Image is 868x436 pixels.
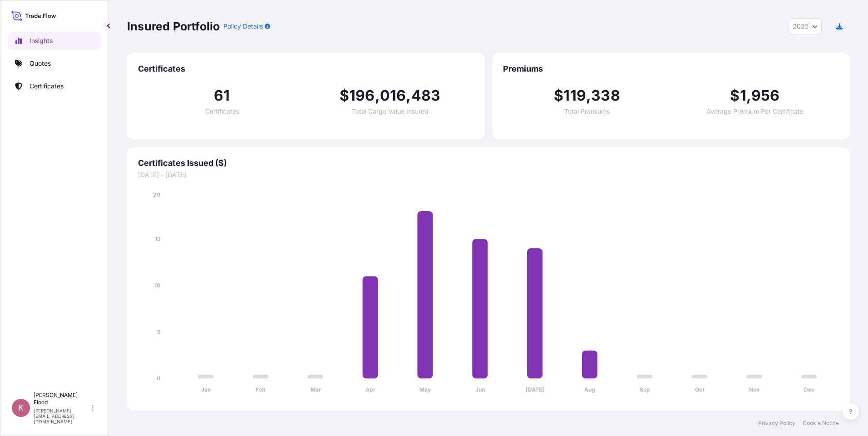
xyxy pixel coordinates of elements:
a: Certificates [8,77,101,95]
span: 956 [751,88,780,103]
span: 338 [591,88,620,103]
tspan: Feb [256,386,266,393]
span: 1 [740,88,746,103]
span: $ [340,88,349,103]
span: K [18,403,24,412]
tspan: Oct [695,386,705,393]
tspan: Jun [475,386,485,393]
span: [DATE] - [DATE] [138,170,839,179]
span: Total Premiums [564,108,610,115]
span: Premiums [503,63,839,74]
a: Quotes [8,54,101,73]
span: , [586,88,591,103]
tspan: Mar [311,386,321,393]
span: 483 [411,88,441,103]
span: , [746,88,751,103]
a: Privacy Policy [758,420,795,427]
span: Average Premium Per Certificate [706,108,804,115]
p: [PERSON_NAME] Flood [34,392,90,406]
tspan: Sep [640,386,650,393]
tspan: 5 [157,329,160,335]
span: , [406,88,411,103]
p: Insights [30,36,53,45]
tspan: Nov [749,386,760,393]
button: Year Selector [789,18,822,34]
tspan: 20 [153,191,160,198]
span: 2025 [793,22,809,31]
p: Quotes [30,59,51,68]
span: 61 [214,88,230,103]
tspan: May [419,386,431,393]
p: [PERSON_NAME][EMAIL_ADDRESS][DOMAIN_NAME] [34,408,90,424]
span: 016 [380,88,406,103]
span: 119 [563,88,586,103]
span: Certificates [205,108,239,115]
tspan: Dec [804,386,814,393]
p: Insured Portfolio [127,19,220,34]
span: $ [554,88,563,103]
a: Insights [8,32,101,50]
tspan: 15 [155,236,160,242]
tspan: 0 [157,375,160,382]
span: $ [730,88,740,103]
span: Certificates [138,63,474,74]
span: 196 [349,88,375,103]
tspan: [DATE] [526,386,544,393]
span: Total Cargo Value Insured [352,108,429,115]
tspan: Jan [201,386,211,393]
tspan: Apr [365,386,375,393]
span: , [375,88,380,103]
p: Policy Details [223,22,263,31]
tspan: 10 [154,282,160,289]
span: Certificates Issued ($) [138,158,839,169]
p: Certificates [30,82,64,91]
a: Cookie Notice [803,420,839,427]
tspan: Aug [584,386,595,393]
